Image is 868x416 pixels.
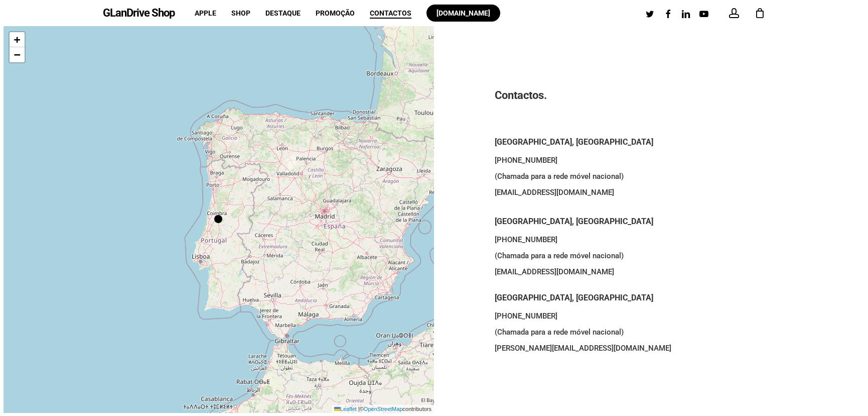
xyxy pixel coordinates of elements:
span: Contactos [370,9,411,17]
p: [PHONE_NUMBER] (Chamada para a rede móvel nacional) [PERSON_NAME][EMAIL_ADDRESS][DOMAIN_NAME] [495,308,804,356]
span: Apple [195,9,216,17]
span: | [358,406,360,412]
span: Promoção [316,9,355,17]
a: Cart [754,8,765,19]
span: + [14,33,20,46]
h5: [GEOGRAPHIC_DATA], [GEOGRAPHIC_DATA] [495,215,804,228]
h5: [GEOGRAPHIC_DATA], [GEOGRAPHIC_DATA] [495,136,804,149]
a: [DOMAIN_NAME] [426,10,500,17]
span: [DOMAIN_NAME] [437,9,490,17]
a: Zoom out [10,47,25,62]
a: GLanDrive Shop [103,8,175,19]
h3: Contactos. [495,87,804,104]
a: Promoção [316,10,355,17]
a: Destaque [265,10,301,17]
a: OpenStreetMap [364,406,403,412]
span: Destaque [265,9,301,17]
span: − [14,48,20,61]
a: Apple [195,10,216,17]
a: Shop [231,10,250,17]
span: Shop [231,9,250,17]
h5: [GEOGRAPHIC_DATA], [GEOGRAPHIC_DATA] [495,291,804,304]
p: [PHONE_NUMBER] (Chamada para a rede móvel nacional) [EMAIL_ADDRESS][DOMAIN_NAME] [495,232,804,291]
a: Leaflet [334,406,357,412]
a: Contactos [370,10,411,17]
p: [PHONE_NUMBER] (Chamada para a rede móvel nacional) [EMAIL_ADDRESS][DOMAIN_NAME] [495,152,804,212]
div: © contributors [332,405,434,413]
a: Zoom in [10,32,25,47]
